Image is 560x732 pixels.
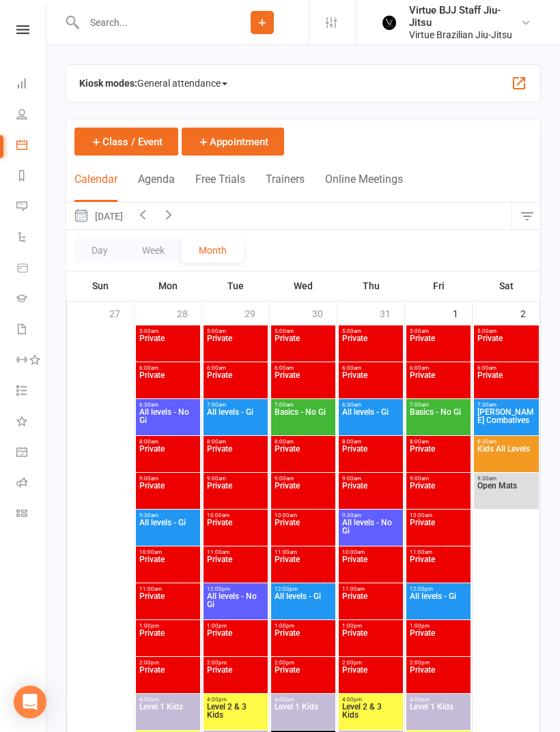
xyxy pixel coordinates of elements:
[274,549,333,555] span: 11:00am
[477,445,536,469] span: Kids All Levels
[139,445,197,469] span: Private
[139,629,197,654] span: Private
[409,666,468,690] span: Private
[274,365,333,371] span: 6:00am
[409,703,468,727] span: Level 1 Kids
[341,482,400,506] span: Private
[477,439,536,445] span: 8:30am
[14,686,46,718] div: Open Intercom Messenger
[341,660,400,666] span: 2:00pm
[109,302,134,324] div: 27
[274,623,333,629] span: 1:00pm
[274,518,333,543] span: Private
[409,445,468,469] span: Private
[409,512,468,518] span: 10:00am
[182,238,244,263] button: Month
[341,666,400,690] span: Private
[16,131,47,162] a: Calendar
[206,697,265,703] span: 4:00pm
[66,203,130,229] button: [DATE]
[206,439,265,445] span: 8:00am
[409,328,468,334] span: 5:00am
[139,371,197,396] span: Private
[139,328,197,334] span: 5:00am
[67,272,135,300] th: Sun
[312,302,337,324] div: 30
[206,328,265,334] span: 5:00am
[409,408,468,433] span: Basics - No Gi
[453,302,472,324] div: 1
[139,408,197,433] span: All levels - No Gi
[409,439,468,445] span: 8:00am
[244,302,269,324] div: 29
[409,697,468,703] span: 4:00pm
[16,469,47,499] a: Roll call kiosk mode
[139,697,197,703] span: 4:00pm
[125,238,182,263] button: Week
[409,629,468,654] span: Private
[341,697,400,703] span: 4:00pm
[341,334,400,359] span: Private
[477,365,536,371] span: 6:00am
[206,512,265,518] span: 10:00am
[274,371,333,396] span: Private
[206,666,265,690] span: Private
[477,408,536,433] span: [PERSON_NAME] Combatives
[139,518,197,543] span: All levels - Gi
[139,555,197,580] span: Private
[206,408,265,433] span: All levels - Gi
[341,623,400,629] span: 1:00pm
[341,518,400,543] span: All levels - No Gi
[139,660,197,666] span: 2:00pm
[520,302,540,324] div: 2
[206,660,265,666] span: 2:00pm
[137,72,227,94] span: General attendance
[274,660,333,666] span: 2:00pm
[274,697,333,703] span: 4:00pm
[341,512,400,518] span: 9:30am
[380,302,404,324] div: 31
[341,592,400,617] span: Private
[341,629,400,654] span: Private
[325,173,403,202] button: Online Meetings
[341,365,400,371] span: 6:00am
[409,29,520,41] div: Virtue Brazilian Jiu-Jitsu
[274,402,333,408] span: 7:00am
[139,475,197,482] span: 9:00am
[274,629,333,654] span: Private
[206,482,265,506] span: Private
[409,586,468,592] span: 12:00pm
[206,629,265,654] span: Private
[409,555,468,580] span: Private
[409,371,468,396] span: Private
[473,272,540,300] th: Sat
[139,482,197,506] span: Private
[139,586,197,592] span: 11:00am
[206,592,265,617] span: All levels - No Gi
[341,328,400,334] span: 5:00am
[139,623,197,629] span: 1:00pm
[274,328,333,334] span: 5:00am
[274,592,333,617] span: All levels - Gi
[74,128,178,156] button: Class / Event
[139,666,197,690] span: Private
[80,13,216,32] input: Search...
[409,592,468,617] span: All levels - Gi
[135,272,202,300] th: Mon
[375,9,402,36] img: thumb_image1665449447.png
[341,549,400,555] span: 10:00am
[341,439,400,445] span: 8:00am
[274,475,333,482] span: 9:00am
[79,78,137,89] strong: Kiosk modes:
[206,586,265,592] span: 12:00pm
[16,70,47,100] a: Dashboard
[16,254,47,284] a: Product Sales
[206,371,265,396] span: Private
[274,666,333,690] span: Private
[138,173,175,202] button: Agenda
[206,518,265,543] span: Private
[341,555,400,580] span: Private
[270,272,337,300] th: Wed
[206,334,265,359] span: Private
[409,623,468,629] span: 1:00pm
